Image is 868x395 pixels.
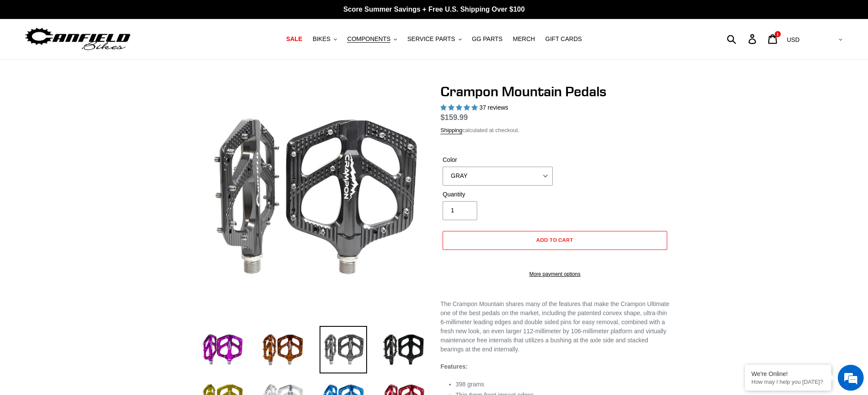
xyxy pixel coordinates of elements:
[407,35,455,43] span: SERVICE PARTS
[479,104,508,111] span: 37 reviews
[440,127,463,134] a: Shipping
[440,113,468,122] span: $159.99
[24,25,132,53] img: Canfield Bikes
[440,126,669,135] div: calculated at checkout.
[286,35,302,43] span: SALE
[513,35,535,43] span: MERCH
[308,33,341,45] button: BIKES
[440,83,669,100] h1: Crampon Mountain Pedals
[751,379,825,385] p: How may I help you today?
[732,29,754,48] input: Search
[440,363,468,370] strong: Features:
[343,33,401,45] button: COMPONENTS
[443,155,553,164] label: Color
[545,35,582,43] span: GIFT CARDS
[443,190,553,199] label: Quantity
[509,33,539,45] a: MERCH
[440,104,479,111] span: 4.97 stars
[472,35,503,43] span: GG PARTS
[200,85,426,310] img: grey
[468,33,507,45] a: GG PARTS
[347,35,390,43] span: COMPONENTS
[536,237,574,243] span: Add to cart
[199,326,246,373] img: Load image into Gallery viewer, purple
[763,30,783,48] a: 1
[380,326,428,373] img: Load image into Gallery viewer, stealth
[751,370,825,377] div: We're Online!
[313,35,330,43] span: BIKES
[443,270,667,278] a: More payment options
[443,231,667,250] button: Add to cart
[541,33,586,45] a: GIFT CARDS
[320,326,367,373] img: Load image into Gallery viewer, grey
[259,326,307,373] img: Load image into Gallery viewer, bronze
[776,32,779,36] span: 1
[403,33,466,45] button: SERVICE PARTS
[282,33,307,45] a: SALE
[440,300,669,354] p: The Crampon Mountain shares many of the features that make the Crampon Ultimate one of the best p...
[456,380,669,389] li: 398 grams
